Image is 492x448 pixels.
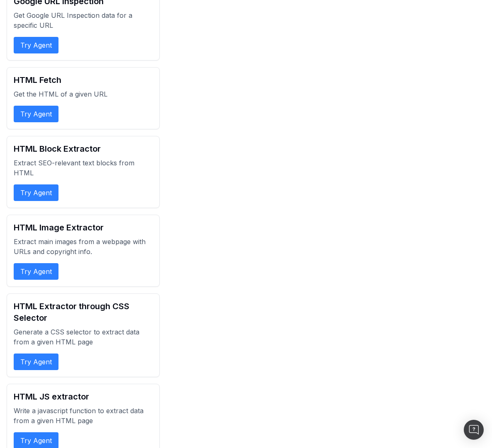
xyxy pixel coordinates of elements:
[14,89,153,99] p: Get the HTML of a given URL
[14,354,58,370] button: Try Agent
[14,106,58,122] button: Try Agent
[14,300,153,324] h2: HTML Extractor through CSS Selector
[464,420,484,440] div: Open Intercom Messenger
[14,237,153,257] p: Extract main images from a webpage with URLs and copyright info.
[14,37,58,53] button: Try Agent
[14,10,153,30] p: Get Google URL Inspection data for a specific URL
[14,184,58,201] button: Try Agent
[14,391,153,402] h2: HTML JS extractor
[14,143,153,155] h2: HTML Block Extractor
[14,222,153,233] h2: HTML Image Extractor
[14,263,58,280] button: Try Agent
[14,74,153,86] h2: HTML Fetch
[14,327,153,347] p: Generate a CSS selector to extract data from a given HTML page
[14,406,153,426] p: Write a javascript function to extract data from a given HTML page
[14,158,153,178] p: Extract SEO-relevant text blocks from HTML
